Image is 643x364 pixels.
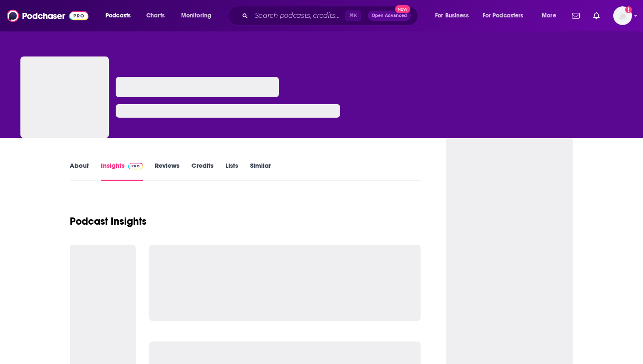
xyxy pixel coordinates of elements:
span: Podcasts [105,10,131,22]
img: User Profile [613,6,632,25]
a: InsightsPodchaser Pro [101,161,143,181]
span: Charts [146,10,165,22]
img: Podchaser Pro [128,163,143,169]
a: Similar [250,161,271,181]
a: Lists [225,161,238,181]
h1: Podcast Insights [70,215,147,228]
img: Podchaser - Follow, Share and Rate Podcasts [7,8,88,24]
button: open menu [175,9,222,23]
button: Open AdvancedNew [368,11,411,21]
button: open menu [477,9,536,23]
button: Show profile menu [613,6,632,25]
a: About [70,161,89,181]
button: open menu [100,9,142,23]
button: open menu [429,9,479,23]
span: For Podcasters [483,10,524,22]
span: Logged in as alignPR [613,6,632,25]
span: ⌘ K [345,10,361,21]
span: Monitoring [181,10,211,22]
span: More [542,10,556,22]
a: Charts [141,9,170,23]
a: Show notifications dropdown [569,8,583,23]
a: Show notifications dropdown [590,8,603,23]
span: Open Advanced [372,14,407,18]
a: Reviews [155,161,179,181]
div: Search podcasts, credits, & more... [236,6,426,25]
input: Search podcasts, credits, & more... [251,9,345,23]
svg: Add a profile image [625,6,632,13]
span: New [395,5,410,13]
a: Credits [191,161,213,181]
span: For Business [435,10,469,22]
button: open menu [536,9,567,23]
